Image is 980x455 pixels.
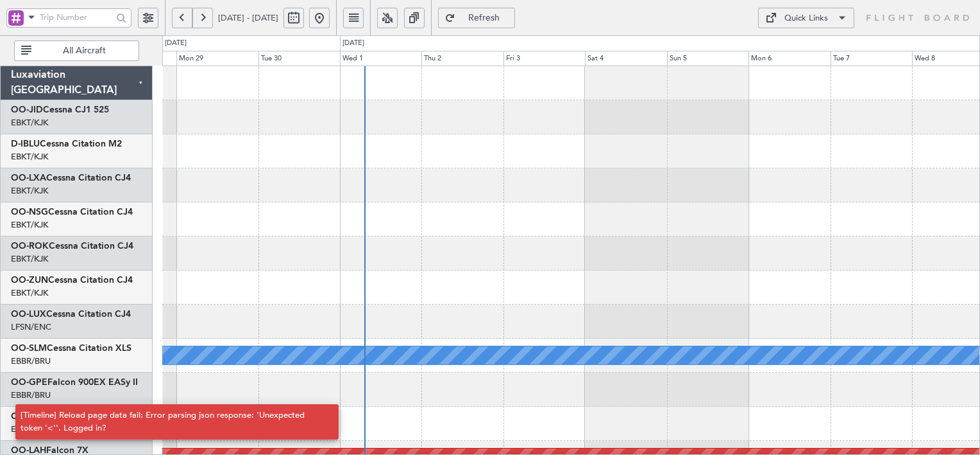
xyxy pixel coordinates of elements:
span: D-IBLU [11,139,40,148]
span: OO-LXA [11,174,46,183]
button: Refresh [438,8,515,28]
a: EBKT/KJK [11,219,48,231]
span: OO-ZUN [11,276,48,285]
div: Sun 5 [667,51,748,66]
a: OO-ROKCessna Citation CJ4 [11,242,133,251]
div: Thu 2 [421,51,503,66]
a: OO-ZUNCessna Citation CJ4 [11,276,133,285]
a: EBBR/BRU [11,355,51,367]
a: EBKT/KJK [11,253,48,265]
a: OO-NSGCessna Citation CJ4 [11,208,133,217]
div: [Timeline] Reload page data fail: Error parsing json response: 'Unexpected token '<''. Logged in? [21,409,319,434]
a: OO-GPEFalcon 900EX EASy II [11,378,138,387]
a: OO-LUXCessna Citation CJ4 [11,310,131,319]
input: Trip Number [40,8,112,27]
span: OO-LUX [11,310,46,319]
a: EBKT/KJK [11,287,48,299]
div: [DATE] [165,38,187,49]
span: [DATE] - [DATE] [218,12,278,24]
a: EBKT/KJK [11,185,48,197]
a: OO-LXACessna Citation CJ4 [11,174,131,183]
span: Refresh [458,13,511,22]
span: OO-JID [11,105,43,114]
a: D-IBLUCessna Citation M2 [11,139,122,148]
div: Sat 4 [585,51,666,66]
a: OO-JIDCessna CJ1 525 [11,105,109,114]
a: EBKT/KJK [11,117,48,129]
span: All Aircraft [34,46,135,55]
div: [DATE] [342,38,364,49]
a: OO-SLMCessna Citation XLS [11,344,131,353]
div: Mon 6 [748,51,830,66]
button: All Aircraft [14,40,139,61]
button: Quick Links [758,8,854,28]
a: EBKT/KJK [11,151,48,163]
span: OO-ROK [11,242,49,251]
div: Mon 29 [176,51,258,66]
div: Tue 7 [831,51,912,66]
a: LFSN/ENC [11,321,51,333]
span: OO-SLM [11,344,47,353]
div: Quick Links [784,12,828,25]
div: Fri 3 [503,51,585,66]
span: OO-GPE [11,378,47,387]
div: Tue 30 [258,51,340,66]
div: Wed 1 [340,51,421,66]
span: OO-NSG [11,208,48,217]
